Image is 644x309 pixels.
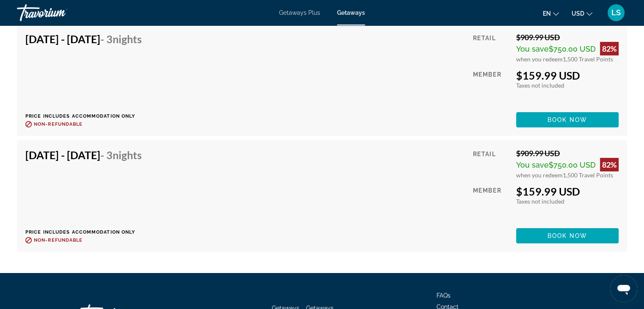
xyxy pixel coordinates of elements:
div: $159.99 USD [516,185,619,198]
button: Change language [543,7,559,19]
span: Nights [113,33,142,45]
h4: [DATE] - [DATE] [25,33,142,45]
span: Non-refundable [34,237,83,243]
span: 1,500 Travel Points [563,171,613,179]
span: LS [611,8,621,17]
span: Book now [547,232,588,239]
div: $909.99 USD [516,149,619,158]
div: Retail [473,33,510,63]
span: - 3 [100,149,142,161]
div: $909.99 USD [516,33,619,42]
span: when you redeem [516,55,563,63]
div: Retail [473,149,510,179]
p: Price includes accommodation only [25,113,148,119]
button: Book now [516,112,619,127]
span: 1,500 Travel Points [563,55,613,63]
div: Member [473,69,510,106]
span: You save [516,44,549,53]
a: FAQs [437,292,451,299]
span: Taxes not included [516,198,564,205]
span: $750.00 USD [549,160,596,169]
button: Book now [516,228,619,243]
iframe: Button to launch messaging window [610,275,637,302]
button: User Menu [605,4,627,22]
div: Member [473,185,510,222]
span: You save [516,160,549,169]
a: Getaways [337,9,365,16]
span: Nights [113,149,142,161]
span: Non-refundable [34,121,83,127]
a: Getaways Plus [279,9,320,16]
div: $159.99 USD [516,69,619,82]
h4: [DATE] - [DATE] [25,149,142,161]
span: Taxes not included [516,82,564,89]
button: Change currency [572,7,592,19]
div: 82% [600,158,619,171]
span: $750.00 USD [549,44,596,53]
span: Book now [547,116,588,123]
span: USD [572,10,584,17]
span: - 3 [100,33,142,45]
a: Travorium [17,2,102,24]
p: Price includes accommodation only [25,229,148,235]
span: en [543,10,551,17]
span: when you redeem [516,171,563,179]
div: 82% [600,42,619,55]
